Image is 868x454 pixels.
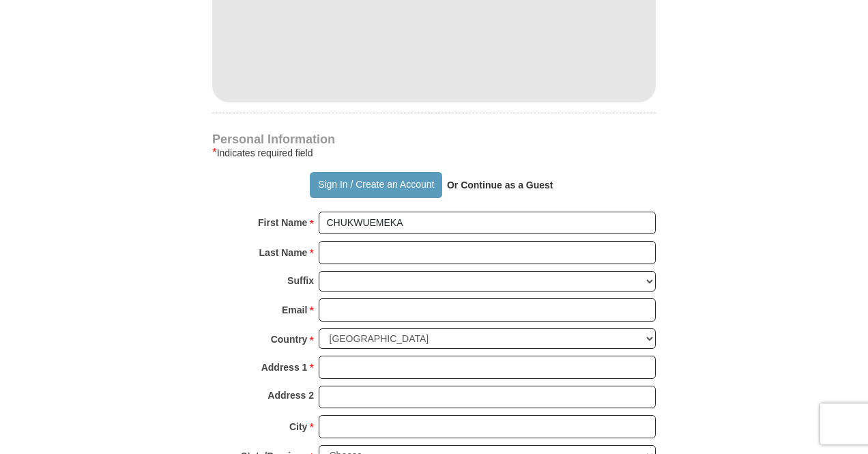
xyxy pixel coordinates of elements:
[212,145,656,161] div: Indicates required field
[261,358,308,377] strong: Address 1
[259,243,308,262] strong: Last Name
[287,271,314,290] strong: Suffix
[289,417,307,436] strong: City
[282,300,307,320] strong: Email
[271,330,308,349] strong: Country
[258,213,307,232] strong: First Name
[267,386,314,405] strong: Address 2
[447,180,553,190] strong: Or Continue as a Guest
[310,172,442,198] button: Sign In / Create an Account
[212,134,656,145] h4: Personal Information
